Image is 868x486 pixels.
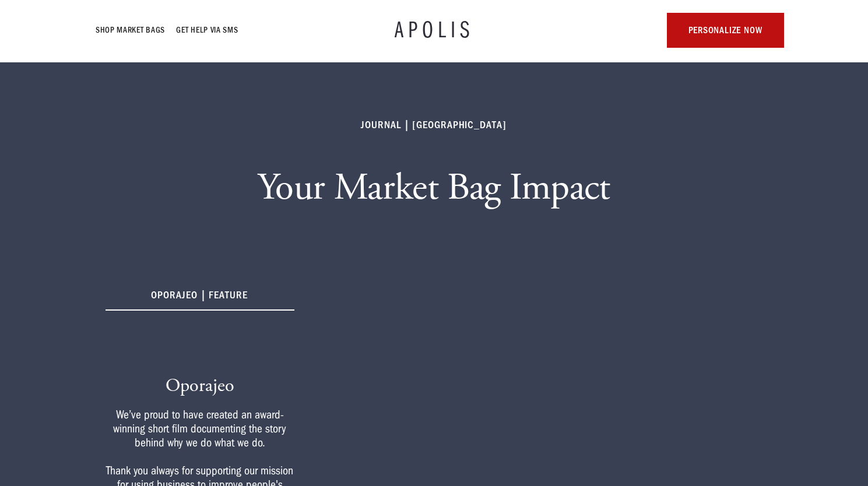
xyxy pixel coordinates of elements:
a: APOLIS [395,19,474,42]
h6: Journal | [GEOGRAPHIC_DATA] [361,118,506,132]
h6: oporajeo | FEATURE [106,288,294,311]
a: Shop Market bags [96,23,166,37]
a: personalize now [667,13,783,48]
a: GET HELP VIA SMS [177,23,238,37]
h1: Your Market Bag Impact [258,165,610,212]
h3: Oporajeo [106,374,294,397]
